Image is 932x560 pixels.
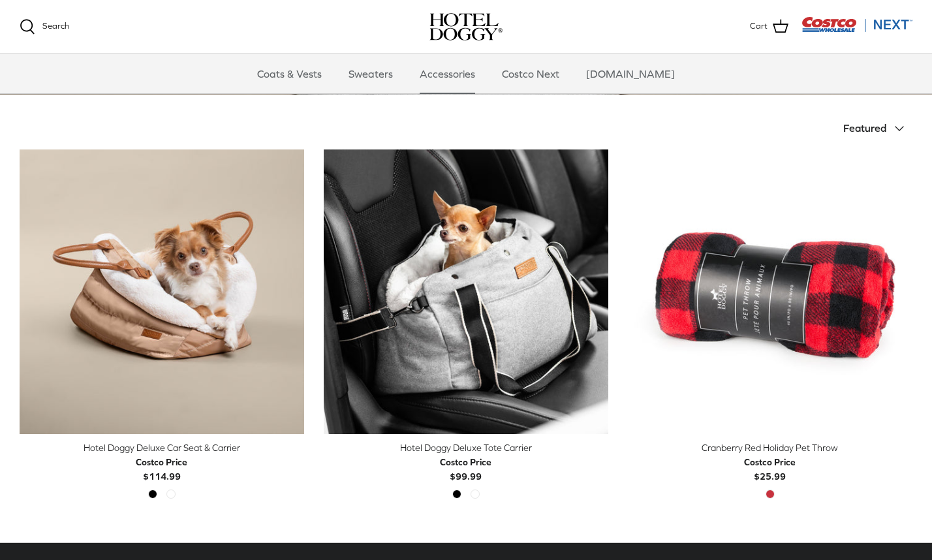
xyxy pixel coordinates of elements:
[628,441,912,455] div: Cranberry Red Holiday Pet Throw
[801,25,912,35] a: Visit Costco Next
[628,441,912,484] a: Cranberry Red Holiday Pet Throw Costco Price$25.99
[440,455,491,469] div: Costco Price
[20,441,304,484] a: Hotel Doggy Deluxe Car Seat & Carrier Costco Price$114.99
[628,149,912,434] a: Cranberry Red Holiday Pet Throw
[20,149,304,434] a: Hotel Doggy Deluxe Car Seat & Carrier
[843,114,912,143] button: Featured
[750,18,788,35] a: Cart
[324,441,608,455] div: Hotel Doggy Deluxe Tote Carrier
[324,149,608,434] a: Hotel Doggy Deluxe Tote Carrier
[801,16,912,33] img: Costco Next
[42,21,69,31] span: Search
[245,54,334,93] a: Coats & Vests
[136,455,187,469] div: Costco Price
[490,54,571,93] a: Costco Next
[337,54,405,93] a: Sweaters
[136,455,187,482] b: $114.99
[20,441,304,455] div: Hotel Doggy Deluxe Car Seat & Carrier
[843,122,886,134] span: Featured
[429,13,503,40] a: hoteldoggy.com hoteldoggycom
[744,455,796,469] div: Costco Price
[750,20,768,33] span: Cart
[440,455,491,482] b: $99.99
[408,54,487,93] a: Accessories
[744,455,796,482] b: $25.99
[429,13,503,40] img: hoteldoggycom
[20,19,69,35] a: Search
[574,54,687,93] a: [DOMAIN_NAME]
[324,441,608,484] a: Hotel Doggy Deluxe Tote Carrier Costco Price$99.99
